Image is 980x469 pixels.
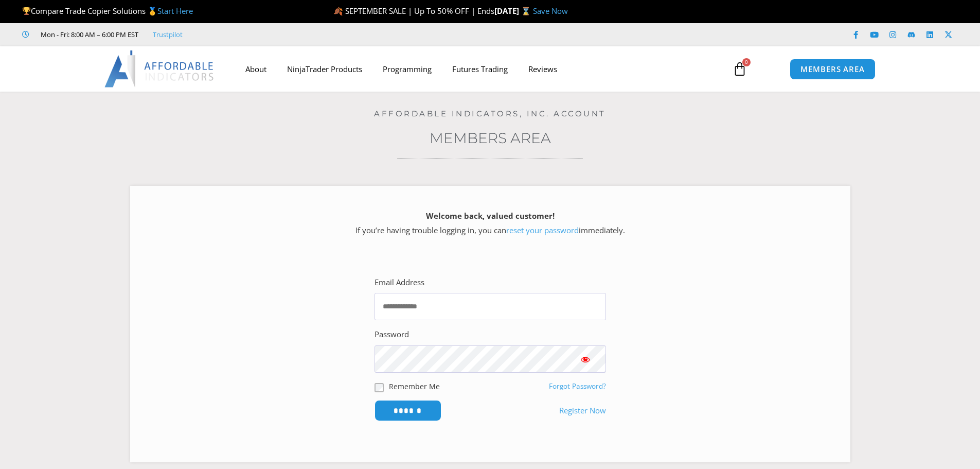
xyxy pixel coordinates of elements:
strong: Welcome back, valued customer! [426,211,555,221]
a: MEMBERS AREA [790,59,876,80]
span: MEMBERS AREA [800,65,865,73]
a: Futures Trading [442,57,518,81]
a: Reviews [518,57,567,81]
nav: Menu [235,57,721,81]
img: 🏆 [23,7,30,15]
a: Save Now [533,6,568,16]
strong: [DATE] ⌛ [494,6,533,16]
a: Trustpilot [153,28,183,41]
p: If you’re having trouble logging in, you can immediately. [148,209,832,238]
span: Mon - Fri: 8:00 AM – 6:00 PM EST [38,28,138,41]
a: Register Now [559,404,606,418]
a: Forgot Password? [549,381,606,391]
label: Email Address [375,275,424,290]
span: Compare Trade Copier Solutions 🥇 [22,6,193,16]
a: reset your password [506,225,579,235]
span: 0 [742,58,751,66]
a: Affordable Indicators, Inc. Account [374,109,606,118]
a: Members Area [430,129,551,147]
a: Start Here [157,6,193,16]
a: About [235,57,277,81]
img: LogoAI | Affordable Indicators – NinjaTrader [104,50,215,88]
label: Password [375,327,409,342]
a: NinjaTrader Products [277,57,372,81]
a: Programming [372,57,442,81]
a: 0 [717,54,762,84]
label: Remember Me [389,381,440,392]
button: Show password [565,345,606,373]
span: 🍂 SEPTEMBER SALE | Up To 50% OFF | Ends [333,6,494,16]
